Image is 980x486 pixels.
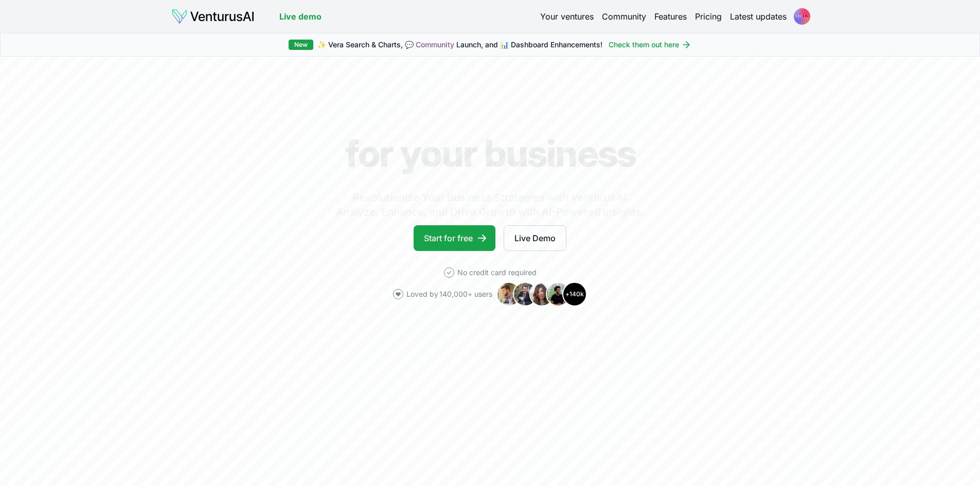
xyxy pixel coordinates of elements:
[695,10,722,23] a: Pricing
[513,282,538,307] img: Avatar 2
[416,40,454,49] a: Community
[654,10,687,23] a: Features
[496,282,521,307] img: Avatar 1
[414,225,495,251] a: Start for free
[529,282,554,307] img: Avatar 3
[602,10,646,23] a: Community
[609,40,691,50] a: Check them out here
[171,8,255,25] img: logo
[540,10,594,23] a: Your ventures
[279,10,322,23] a: Live demo
[794,8,810,25] img: ACg8ocIhpkMQh0jNcRUoT0ZBhPB0D2Gk_KgMQ8u7eVmqS67qZINZfoc=s96-c
[730,10,787,23] a: Latest updates
[504,225,566,251] a: Live Demo
[289,40,313,50] div: New
[546,282,571,307] img: Avatar 4
[317,40,602,50] span: ✨ Vera Search & Charts, 💬 Launch, and 📊 Dashboard Enhancements!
